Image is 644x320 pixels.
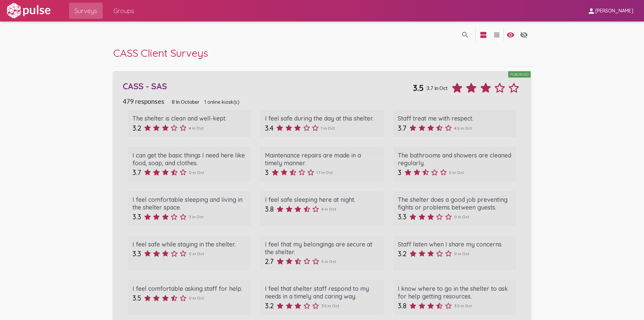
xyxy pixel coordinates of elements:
[204,99,239,105] span: 1 online kiosk(s)
[265,151,379,167] div: Maintenance repairs are made in a timely manner.
[504,28,517,41] button: language
[398,124,407,132] span: 3.7
[189,170,204,175] span: 0 in Oct
[132,213,141,221] span: 3.3
[132,115,246,122] div: The shelter is clean and well-kept.
[426,85,448,91] span: 3.7 in Oct
[265,124,273,132] span: 3.4
[123,81,413,91] div: CASS - SAS
[454,303,472,308] span: 3.5 in Oct
[189,214,204,219] span: 3 in Oct
[493,31,501,39] mat-icon: language
[454,126,472,131] span: 4.5 in Oct
[265,257,274,266] span: 2.7
[398,249,407,258] span: 3.2
[454,251,469,256] span: 0 in Oct
[321,126,335,131] span: 1 in Oct
[479,31,487,39] mat-icon: language
[265,205,274,213] span: 3.8
[123,97,164,105] span: 479 responses
[132,151,246,167] div: I can get the basic things I need here like food, soap, and clothes.
[5,2,52,19] img: white-logo.svg
[265,196,379,203] div: I feel safe sleeping here at night.
[398,151,512,167] div: The bathrooms and showers are cleaned regularly.
[454,214,469,219] span: 0 in Oct
[189,295,204,301] span: 0 in Oct
[398,240,512,248] div: Staff listen when I share my concerns.
[587,7,595,15] mat-icon: person
[316,170,333,175] span: 1.7 in Oct
[413,83,424,93] span: 3.5
[113,5,134,17] span: Groups
[449,170,464,175] span: 5 in Oct
[189,126,204,131] span: 4 in Oct
[398,213,407,221] span: 3.3
[132,168,141,177] span: 3.7
[459,28,472,41] button: language
[595,8,633,14] span: [PERSON_NAME]
[265,168,269,177] span: 3
[108,3,140,19] a: Groups
[113,46,208,59] span: CASS Client Surveys
[132,249,141,258] span: 3.3
[398,115,512,122] div: Staff treat me with respect.
[477,28,490,41] button: language
[74,5,97,17] span: Surveys
[506,31,515,39] mat-icon: language
[265,240,379,256] div: I feel that my belongings are secure at the shelter.
[461,31,469,39] mat-icon: language
[398,168,401,177] span: 3
[517,28,531,41] button: language
[508,71,531,78] div: Published
[265,302,274,310] span: 3.2
[69,3,103,19] a: Surveys
[132,285,246,292] div: I feel comfortable asking staff for help.
[398,285,512,300] div: I know where to go in the shelter to ask for help getting resources.
[398,302,407,310] span: 3.8
[265,115,379,122] div: I feel safe during the day at this shelter.
[520,31,528,39] mat-icon: language
[398,196,512,211] div: The shelter does a good job preventing fights or problems between guests.
[321,259,336,264] span: 5 in Oct
[132,196,246,211] div: I feel comfortable sleeping and living in the shelter space.
[132,294,141,302] span: 3.5
[321,303,339,308] span: 3.5 in Oct
[582,4,639,17] button: [PERSON_NAME]
[132,240,246,248] div: I feel safe while staying in the shelter.
[189,251,204,256] span: 0 in Oct
[132,124,141,132] span: 3.2
[490,28,503,41] button: language
[265,285,379,300] div: I feel that shelter staff respond to my needs in a timely and caring way.
[172,99,200,105] span: 8 in October
[321,207,336,212] span: 4 in Oct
